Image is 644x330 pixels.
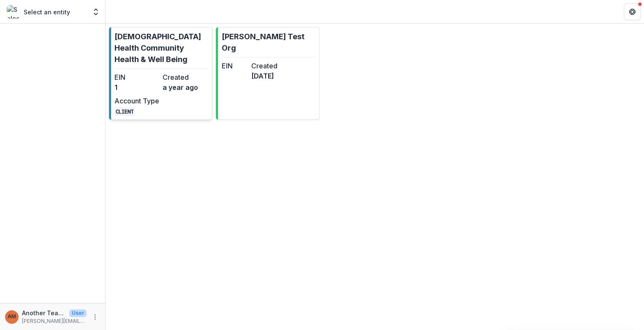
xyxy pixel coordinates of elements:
code: CLIENT [114,107,135,116]
dd: [DATE] [251,71,277,81]
dt: Account Type [114,96,159,106]
dt: Created [251,61,277,71]
p: [PERSON_NAME][EMAIL_ADDRESS][PERSON_NAME][DOMAIN_NAME] [22,317,87,325]
dd: a year ago [163,82,207,92]
button: Open entity switcher [90,3,102,20]
dt: Created [163,72,207,82]
p: Select an entity [24,8,70,16]
a: [DEMOGRAPHIC_DATA] Health Community Health & Well BeingEIN1Createda year agoAccount TypeCLIENT [109,27,212,120]
dt: EIN [221,61,247,71]
div: Another Team member [8,314,16,319]
p: User [69,309,87,317]
p: [DEMOGRAPHIC_DATA] Health Community Health & Well Being [114,31,209,65]
img: Select an entity [7,5,20,19]
p: [PERSON_NAME] Test Org [221,31,315,54]
button: Get Help [624,3,641,20]
a: [PERSON_NAME] Test OrgEINCreated[DATE] [216,27,319,120]
p: Another Team member [22,308,66,317]
button: More [90,312,100,322]
dt: EIN [114,72,159,82]
dd: 1 [114,82,159,92]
